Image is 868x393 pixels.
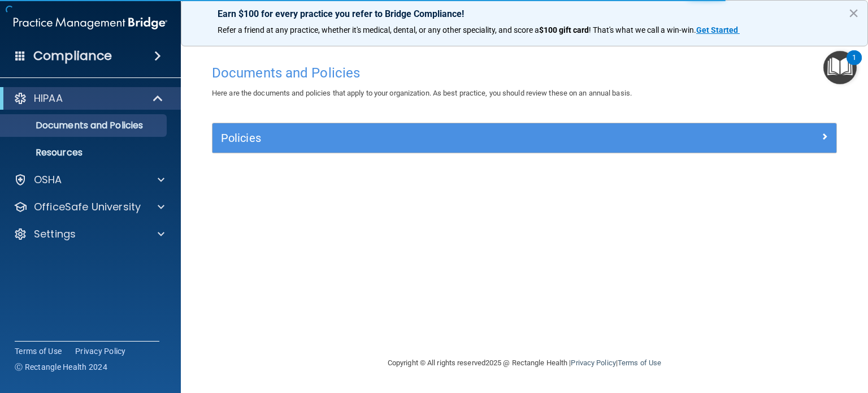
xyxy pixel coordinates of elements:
[14,227,164,241] a: Settings
[14,92,164,105] a: HIPAA
[34,92,63,105] p: HIPAA
[15,346,62,357] a: Terms of Use
[218,8,831,19] p: Earn $100 for every practice you refer to Bridge Compliance!
[15,361,107,373] span: Ⓒ Rectangle Health 2024
[34,227,76,241] p: Settings
[14,12,167,34] img: PMB logo
[848,4,859,22] button: Close
[696,25,740,34] a: Get Started
[571,359,615,367] a: Privacy Policy
[539,25,589,34] strong: $100 gift card
[618,359,661,367] a: Terms of Use
[221,129,828,147] a: Policies
[212,89,632,97] span: Here are the documents and policies that apply to your organization. As best practice, you should...
[33,48,112,64] h4: Compliance
[75,346,126,357] a: Privacy Policy
[14,200,164,214] a: OfficeSafe University
[218,25,539,34] span: Refer a friend at any practice, whether it's medical, dental, or any other speciality, and score a
[7,147,162,158] p: Resources
[14,173,164,187] a: OSHA
[696,25,738,34] strong: Get Started
[852,58,856,72] div: 1
[212,66,837,80] h4: Documents and Policies
[34,200,141,214] p: OfficeSafe University
[318,345,731,381] div: Copyright © All rights reserved 2025 @ Rectangle Health | |
[221,132,672,144] h5: Policies
[34,173,62,187] p: OSHA
[589,25,696,34] span: ! That's what we call a win-win.
[7,120,162,131] p: Documents and Policies
[823,51,857,84] button: Open Resource Center, 1 new notification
